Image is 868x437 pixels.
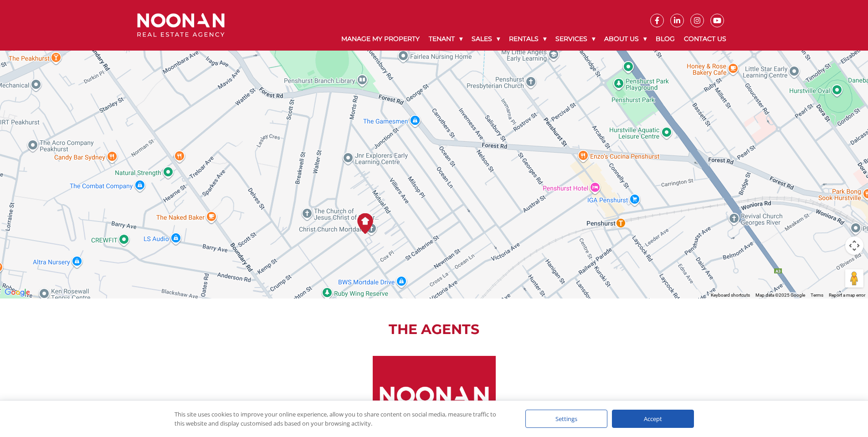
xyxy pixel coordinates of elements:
button: Drag Pegman onto the map to open Street View [845,269,863,288]
a: Manage My Property [337,27,424,51]
a: Click to see this area on Google Maps [2,287,32,298]
img: Google [2,287,32,298]
h2: The Agents [161,321,708,338]
a: Blog [651,27,679,51]
button: Keyboard shortcuts [711,292,750,298]
button: Map camera controls [845,236,863,255]
img: Noonan Real Estate Agency [137,13,225,37]
a: Report a map error [829,293,865,298]
div: This site uses cookies to improve your online experience, allow you to share content on social me... [175,410,507,428]
a: Rentals [504,27,551,51]
div: Accept [612,410,694,428]
a: Terms (opens in new tab) [811,293,823,298]
div: Settings [525,410,607,428]
a: Tenant [424,27,467,51]
a: Contact Us [679,27,731,51]
a: Sales [467,27,504,51]
span: Map data ©2025 Google [755,293,805,298]
a: Services [551,27,600,51]
a: About Us [600,27,651,51]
